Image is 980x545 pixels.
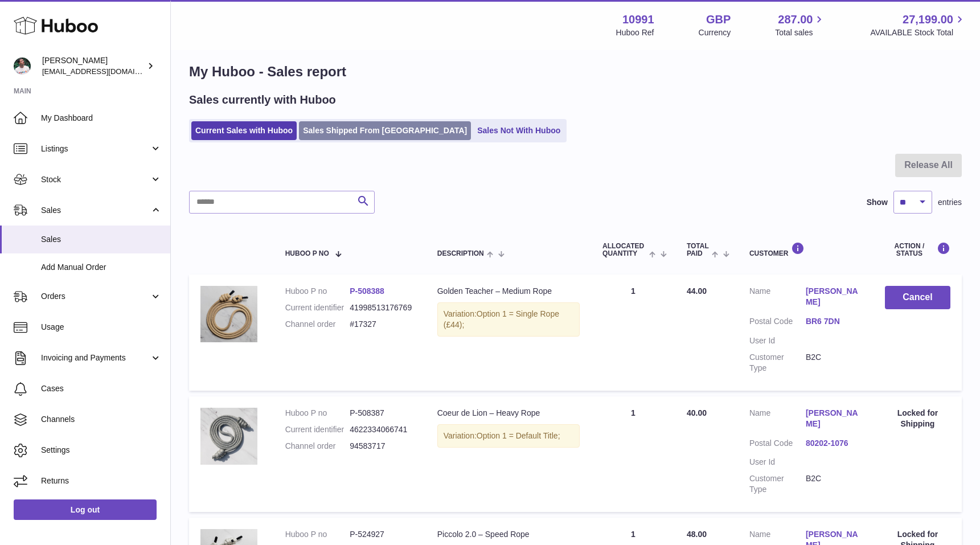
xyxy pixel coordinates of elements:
dt: Channel order [285,319,350,330]
img: RopeExports-2.jpg [200,408,257,465]
span: [EMAIL_ADDRESS][DOMAIN_NAME] [42,67,167,76]
span: AVAILABLE Stock Total [870,27,966,38]
dd: 4622334066741 [350,424,415,435]
div: Variation: [437,302,580,337]
dd: 41998513176769 [350,302,415,313]
dt: Name [749,286,806,310]
div: Coeur de Lion – Heavy Rope [437,408,580,419]
dt: User Id [749,335,806,346]
dd: P-524927 [350,529,415,540]
dt: Name [749,408,806,432]
a: Log out [14,499,157,520]
dt: Current identifier [285,424,350,435]
dd: #17327 [350,319,415,330]
span: Sales [41,234,162,245]
span: Settings [41,445,162,456]
span: 44.00 [687,286,707,296]
span: Invoicing and Payments [41,353,150,363]
div: Variation: [437,424,580,448]
span: Option 1 = Single Rope (£44); [444,309,559,329]
div: Golden Teacher – Medium Rope [437,286,580,297]
img: 109911711102352.png [200,286,257,342]
td: 1 [591,274,675,390]
div: Huboo Ref [616,27,654,38]
dt: Huboo P no [285,408,350,419]
a: Sales Shipped From [GEOGRAPHIC_DATA] [299,121,471,140]
span: 40.00 [687,408,707,417]
span: ALLOCATED Quantity [602,243,646,257]
a: 80202-1076 [806,438,862,449]
a: [PERSON_NAME] [806,286,862,308]
div: [PERSON_NAME] [42,55,145,77]
div: Customer [749,242,862,257]
span: entries [938,197,962,208]
span: 27,199.00 [903,12,953,27]
span: Channels [41,414,162,425]
span: My Dashboard [41,113,162,124]
a: Sales Not With Huboo [473,121,564,140]
a: [PERSON_NAME] [806,408,862,429]
strong: GBP [706,12,731,27]
h2: Sales currently with Huboo [189,92,336,108]
label: Show [867,197,888,208]
div: Piccolo 2.0 – Speed Rope [437,529,580,540]
dt: Postal Code [749,438,806,452]
a: Current Sales with Huboo [191,121,297,140]
span: Huboo P no [285,250,329,257]
span: Usage [41,322,162,333]
dd: B2C [806,473,862,495]
dt: Huboo P no [285,286,350,297]
span: Stock [41,174,150,185]
span: Orders [41,291,150,302]
span: 287.00 [778,12,813,27]
dd: B2C [806,352,862,374]
a: P-508388 [350,286,384,296]
dt: Current identifier [285,302,350,313]
div: Currency [699,27,731,38]
td: 1 [591,396,675,512]
span: Total sales [775,27,826,38]
a: 27,199.00 AVAILABLE Stock Total [870,12,966,38]
dt: Customer Type [749,473,806,495]
img: timshieff@gmail.com [14,58,31,75]
strong: 10991 [622,12,654,27]
dt: User Id [749,457,806,468]
a: BR6 7DN [806,316,862,327]
dt: Customer Type [749,352,806,374]
span: Add Manual Order [41,262,162,273]
span: Option 1 = Default Title; [477,431,560,440]
span: 48.00 [687,530,707,539]
span: Listings [41,144,150,154]
dt: Channel order [285,441,350,452]
dt: Postal Code [749,316,806,330]
div: Locked for Shipping [885,408,950,429]
dd: P-508387 [350,408,415,419]
span: Sales [41,205,150,216]
dd: 94583717 [350,441,415,452]
dt: Huboo P no [285,529,350,540]
div: Action / Status [885,242,950,257]
button: Cancel [885,286,950,309]
span: Description [437,250,484,257]
span: Cases [41,383,162,394]
span: Total paid [687,243,709,257]
h1: My Huboo - Sales report [189,63,962,81]
a: 287.00 Total sales [775,12,826,38]
span: Returns [41,476,162,486]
